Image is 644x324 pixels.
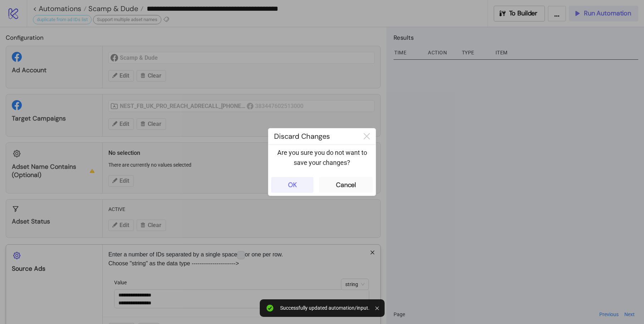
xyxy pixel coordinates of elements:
button: Cancel [319,177,373,193]
button: OK [271,177,313,193]
div: Cancel [336,181,356,189]
div: Discard Changes [268,128,358,144]
p: Are you sure you do not want to save your changes? [274,148,370,168]
div: OK [288,181,297,189]
div: Successfully updated automation/input. [280,305,370,311]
